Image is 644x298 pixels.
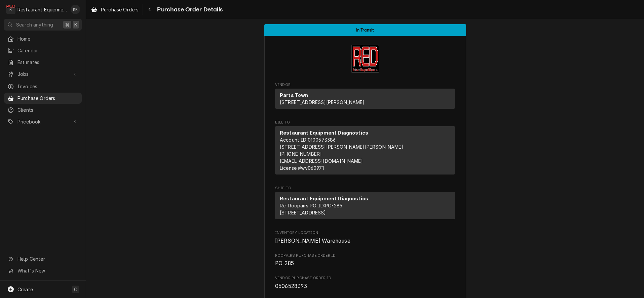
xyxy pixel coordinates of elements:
div: Kelli Robinette's Avatar [71,5,80,14]
span: Pricebook [17,118,68,125]
div: Ship To [275,192,455,222]
strong: Restaurant Equipment Diagnostics [280,130,368,136]
span: Invoices [17,83,78,90]
span: Jobs [17,70,68,78]
a: Go to Jobs [4,68,82,80]
span: Help Center [17,255,78,262]
div: Restaurant Equipment Diagnostics [17,6,67,13]
span: Vendor Purchase Order ID [275,276,455,281]
img: Logo [351,45,379,73]
a: Go to Pricebook [4,116,82,127]
span: Home [17,35,78,42]
a: Calendar [4,45,82,56]
span: Calendar [17,47,78,54]
div: Purchase Order Ship To [275,186,455,222]
div: KR [71,5,80,14]
div: Inventory Location [275,230,455,245]
div: Status [264,24,466,36]
a: Home [4,33,82,44]
span: Purchase Orders [17,95,78,102]
span: Vendor Purchase Order ID [275,282,455,290]
span: 0506528393 [275,283,307,289]
span: Ship To [275,186,455,191]
a: Estimates [4,57,82,68]
a: Go to Help Center [4,253,82,264]
span: Purchase Orders [101,6,139,13]
span: Re: Roopairs PO ID: PO-285 [280,203,342,208]
a: Invoices [4,81,82,92]
div: R [6,5,15,14]
div: Vendor Purchase Order ID [275,276,455,290]
span: PO-285 [275,260,294,266]
span: Search anything [16,21,53,28]
span: Account ID: 0100573386 [280,137,336,143]
strong: Parts Town [280,92,308,98]
span: Estimates [17,59,78,66]
span: K [74,21,77,28]
span: What's New [17,267,78,274]
span: Inventory Location [275,237,455,245]
div: Roopairs Purchase Order ID [275,253,455,267]
strong: Restaurant Equipment Diagnostics [280,196,368,201]
span: Roopairs Purchase Order ID [275,259,455,267]
button: Navigate back [144,4,155,15]
div: Purchase Order Vendor [275,82,455,112]
span: License # wv060971 [280,165,324,171]
span: Purchase Order Details [155,5,223,14]
div: Ship To [275,192,455,219]
div: Vendor [275,89,455,111]
div: Bill To [275,126,455,175]
div: Restaurant Equipment Diagnostics's Avatar [6,5,15,14]
span: Inventory Location [275,230,455,236]
span: In Transit [356,28,374,32]
a: Purchase Orders [4,93,82,104]
span: Vendor [275,82,455,88]
a: Clients [4,104,82,115]
span: [PERSON_NAME] Warehouse [275,238,350,244]
span: Roopairs Purchase Order ID [275,253,455,258]
div: Bill To [275,126,455,177]
span: Bill To [275,120,455,125]
div: Vendor [275,89,455,109]
span: Create [17,287,33,292]
span: Clients [17,106,78,113]
button: Search anything⌘K [4,19,82,31]
span: [STREET_ADDRESS][PERSON_NAME] [280,99,365,105]
a: [EMAIL_ADDRESS][DOMAIN_NAME] [280,158,363,164]
a: [PHONE_NUMBER] [280,151,322,157]
a: Go to What's New [4,265,82,276]
span: [STREET_ADDRESS][PERSON_NAME][PERSON_NAME] [280,144,404,150]
span: C [74,286,77,293]
span: [STREET_ADDRESS] [280,210,326,215]
a: Purchase Orders [88,4,141,15]
span: ⌘ [65,21,70,28]
div: Purchase Order Bill To [275,120,455,178]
